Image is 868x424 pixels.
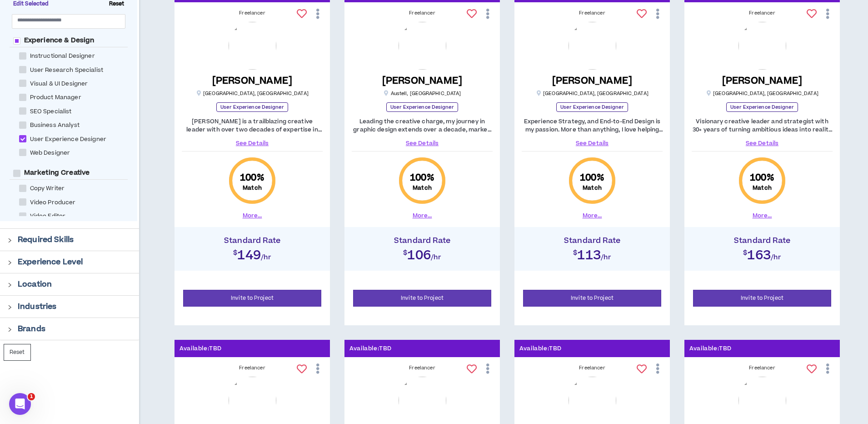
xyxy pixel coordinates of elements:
[183,290,321,307] button: Invite to Project
[18,323,45,334] p: Brands
[26,135,110,144] span: User Experience Designer
[18,301,56,312] p: Industries
[28,393,35,400] span: 1
[384,90,461,97] p: Austell , [GEOGRAPHIC_DATA]
[18,234,74,245] p: Required Skills
[26,198,80,207] span: Video Producer
[692,364,833,372] div: Freelancer
[753,212,772,220] button: More...
[7,260,12,265] span: right
[523,290,661,307] button: Invite to Project
[352,10,493,17] div: Freelancer
[349,245,495,262] h2: $106
[583,184,602,192] small: Match
[261,252,271,262] span: /hr
[349,236,495,245] h4: Standard Rate
[26,52,99,61] span: Instructional Designer
[243,212,262,220] button: More...
[182,10,323,17] div: Freelancer
[216,102,288,112] p: User Experience Designer
[556,102,628,112] p: User Experience Designer
[182,117,323,134] p: [PERSON_NAME] is a trailblazing creative leader with over two decades of expertise in driving inn...
[182,364,323,372] div: Freelancer
[519,344,562,353] p: Available: TBD
[212,75,293,86] h5: [PERSON_NAME]
[410,172,434,184] span: 100 %
[7,283,12,288] span: right
[689,344,732,353] p: Available: TBD
[20,168,94,177] span: Marketing Creative
[352,117,493,134] p: Leading the creative charge, my journey in graphic design extends over a decade, marked by a comm...
[349,344,392,353] p: Available: TBD
[352,139,493,147] a: See Details
[693,290,831,307] button: Invite to Project
[726,102,798,112] p: User Experience Designer
[569,22,616,70] img: HxbfjjMdeNDwKFcncn6TtqvUpYlPCePoI5us0CZc.png
[601,252,611,262] span: /hr
[26,66,107,75] span: User Research Specialist
[519,236,665,245] h4: Standard Rate
[4,344,31,361] button: Reset
[229,22,276,70] img: Lzob1eSL8AU0aGa2U4XUq0em6wAXFyO6JKuG15Xs.png
[26,93,85,102] span: Product Manager
[692,117,833,134] p: Visionary creative leader and strategist with 30+ years of turning ambitious ideas into reality—b...
[431,252,441,262] span: /hr
[753,184,772,192] small: Match
[583,212,602,220] button: More...
[522,364,663,372] div: Freelancer
[26,107,75,116] span: SEO Specialist
[26,80,92,88] span: Visual & UI Designer
[26,149,74,157] span: Web Designer
[386,102,458,112] p: User Experience Designer
[353,290,491,307] button: Invite to Project
[706,90,818,97] p: [GEOGRAPHIC_DATA] , [GEOGRAPHIC_DATA]
[26,184,69,193] span: Copy Writer
[7,305,12,310] span: right
[243,184,262,192] small: Match
[692,139,833,147] a: See Details
[536,90,649,97] p: [GEOGRAPHIC_DATA] , [GEOGRAPHIC_DATA]
[9,393,31,415] iframe: Intercom live chat
[20,36,98,45] span: Experience & Design
[692,10,833,17] div: Freelancer
[413,212,432,220] button: More...
[399,22,446,70] img: z0H8PArzRp7dmT0elmnUNyHjuRo6d1IwKuFhGHVD.png
[382,75,463,86] h5: [PERSON_NAME]
[179,236,325,245] h4: Standard Rate
[240,172,264,184] span: 100 %
[580,172,604,184] span: 100 %
[552,75,633,86] h5: [PERSON_NAME]
[7,327,12,332] span: right
[522,139,663,147] a: See Details
[689,236,835,245] h4: Standard Rate
[26,121,83,130] span: Business Analyst
[180,344,222,353] p: Available: TBD
[26,212,70,221] span: Video Editor
[196,90,309,97] p: [GEOGRAPHIC_DATA] , [GEOGRAPHIC_DATA]
[7,238,12,243] span: right
[519,245,665,262] h2: $113
[771,252,781,262] span: /hr
[352,364,493,372] div: Freelancer
[18,279,52,290] p: Location
[18,257,83,268] p: Experience Level
[522,10,663,17] div: Freelancer
[522,117,663,134] p: Experience Strategy, and End-to-End Design is my passion. More than anything, I love helping peop...
[182,139,323,147] a: See Details
[750,172,774,184] span: 100 %
[413,184,432,192] small: Match
[722,75,803,86] h5: [PERSON_NAME]
[689,245,835,262] h2: $163
[738,22,786,70] img: UOjX3AJYYARLIHmjSb6kalnJMQUwjNTfVZS6qwDn.png
[179,245,325,262] h2: $149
